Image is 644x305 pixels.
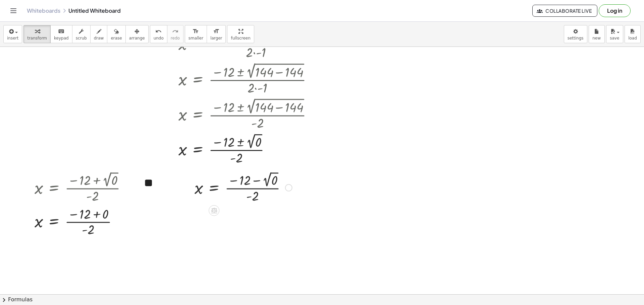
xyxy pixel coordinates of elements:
span: arrange [129,36,145,41]
span: save [610,36,619,41]
span: load [628,36,637,41]
button: draw [90,25,108,43]
button: new [589,25,605,43]
span: transform [27,36,47,41]
span: erase [111,36,122,41]
button: save [606,25,623,43]
i: format_size [193,27,199,35]
i: keyboard [58,27,64,35]
div: Apply the same math to both sides of the equation [209,205,219,216]
button: Toggle navigation [8,5,19,16]
span: keypad [54,36,69,41]
button: transform [23,25,51,43]
button: fullscreen [227,25,254,43]
i: undo [155,27,162,35]
span: draw [94,36,104,41]
button: load [625,25,641,43]
button: keyboardkeypad [50,25,72,43]
i: format_size [213,27,219,35]
button: erase [107,25,125,43]
span: Collaborate Live [538,8,592,14]
span: settings [568,36,584,41]
button: insert [3,25,22,43]
button: Collaborate Live [532,5,597,17]
button: redoredo [167,25,183,43]
span: redo [171,36,180,41]
span: insert [7,36,18,41]
span: larger [210,36,222,41]
button: undoundo [150,25,167,43]
span: fullscreen [231,36,250,41]
button: scrub [72,25,91,43]
span: scrub [76,36,87,41]
span: undo [154,36,164,41]
span: new [592,36,601,41]
span: smaller [189,36,203,41]
button: format_sizelarger [207,25,226,43]
a: Whiteboards [27,7,60,14]
button: settings [564,25,587,43]
button: Log in [599,4,631,17]
button: format_sizesmaller [185,25,207,43]
button: arrange [125,25,149,43]
i: redo [172,27,178,35]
